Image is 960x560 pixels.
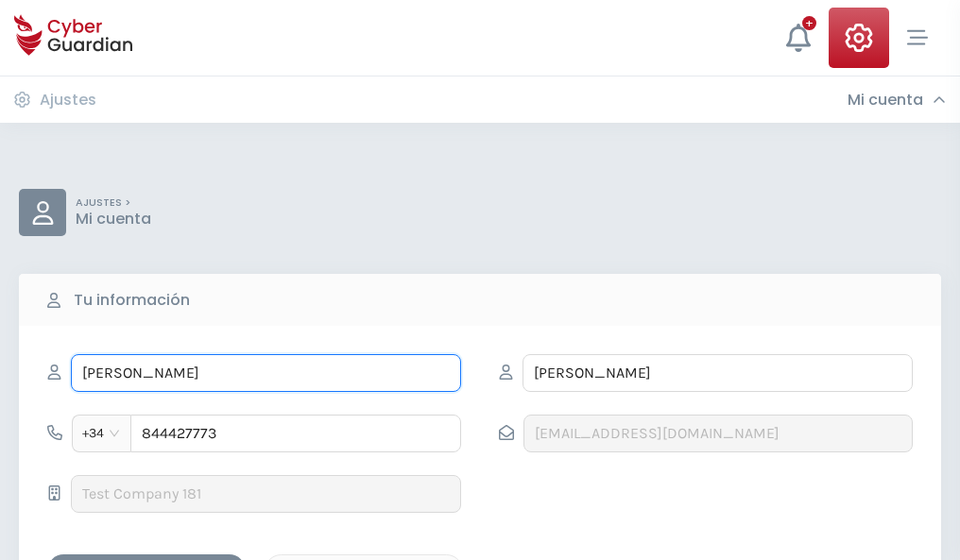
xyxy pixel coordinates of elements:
[76,196,151,210] p: AJUSTES >
[848,91,923,110] h3: Mi cuenta
[802,16,816,30] div: +
[40,91,96,110] h3: Ajustes
[74,289,190,312] b: Tu información
[82,419,121,448] span: +34
[848,91,946,110] div: Mi cuenta
[76,210,151,229] p: Mi cuenta
[130,415,461,452] input: 612345678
